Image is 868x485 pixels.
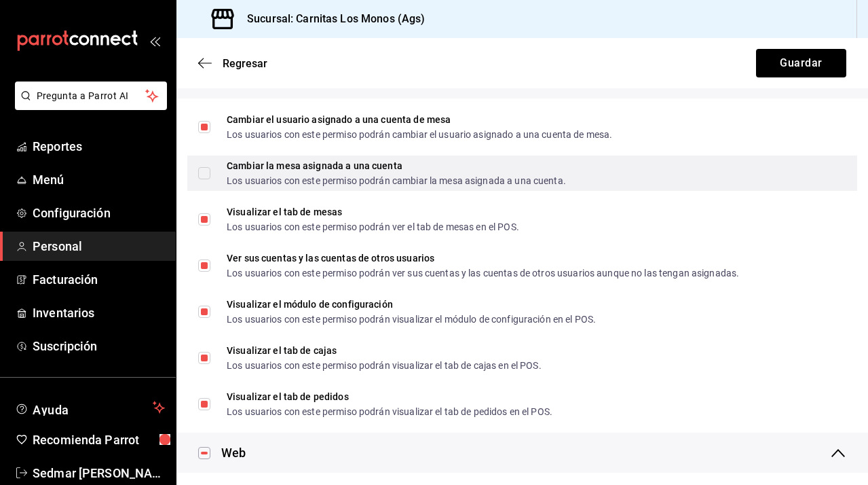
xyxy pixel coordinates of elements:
span: Configuración [33,204,165,222]
span: Menú [33,170,165,189]
div: Visualizar el módulo de configuración [227,300,596,309]
span: Facturación [33,270,165,289]
div: Cambiar el usuario asignado a una cuenta de mesa [227,115,612,124]
button: open_drawer_menu [149,35,160,46]
span: Recomienda Parrot [33,431,165,449]
button: Pregunta a Parrot AI [15,82,167,110]
span: Pregunta a Parrot AI [37,89,146,103]
span: Regresar [223,57,267,70]
span: Suscripción [33,337,165,355]
button: Guardar [756,49,846,77]
div: Visualizar el tab de cajas [227,346,542,355]
div: Los usuarios con este permiso podrán ver el tab de mesas en el POS. [227,222,519,232]
div: Los usuarios con este permiso podrán ver sus cuentas y las cuentas de otros usuarios aunque no la... [227,268,739,278]
button: Regresar [198,57,267,70]
div: Ver sus cuentas y las cuentas de otros usuarios [227,253,739,263]
span: Ayuda [33,399,147,416]
div: Los usuarios con este permiso podrán cambiar el usuario asignado a una cuenta de mesa. [227,130,612,139]
h3: Sucursal: Carnitas Los Monos (Ags) [236,11,425,27]
span: Reportes [33,137,165,156]
div: Cambiar la mesa asignada a una cuenta [227,161,566,170]
div: Los usuarios con este permiso podrán visualizar el módulo de configuración en el POS. [227,315,596,324]
div: Web [221,444,246,462]
div: Los usuarios con este permiso podrán cambiar la mesa asignada a una cuenta. [227,176,566,185]
div: Los usuarios con este permiso podrán visualizar el tab de cajas en el POS. [227,361,542,370]
span: Sedmar [PERSON_NAME] [33,464,165,482]
a: Pregunta a Parrot AI [10,98,167,113]
span: Personal [33,237,165,255]
div: Visualizar el tab de mesas [227,207,519,217]
div: Visualizar el tab de pedidos [227,392,552,401]
span: Inventarios [33,304,165,322]
div: Los usuarios con este permiso podrán visualizar el tab de pedidos en el POS. [227,407,552,416]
